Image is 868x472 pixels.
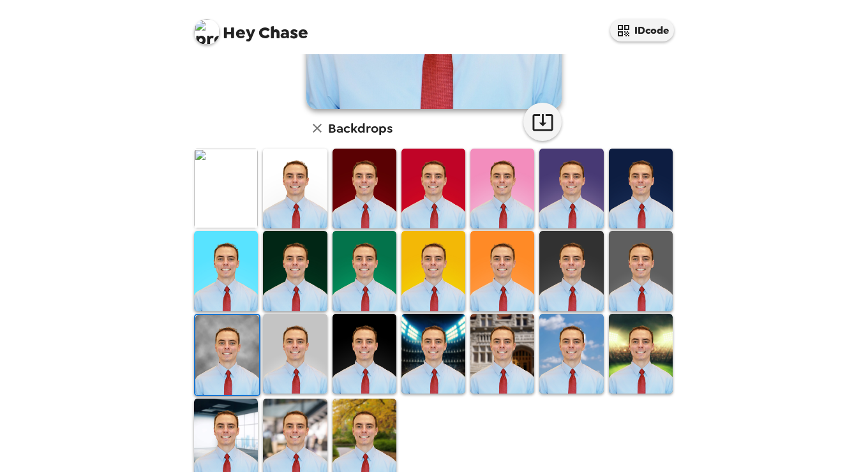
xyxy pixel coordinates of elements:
img: Original [194,149,258,228]
span: Chase [194,13,308,41]
span: Hey [223,21,255,44]
button: IDcode [610,19,674,41]
img: profile pic [194,19,220,45]
h6: Backdrops [328,118,393,138]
